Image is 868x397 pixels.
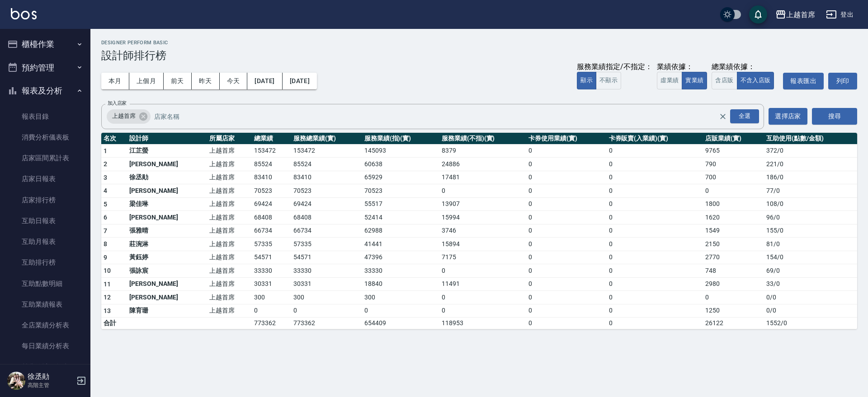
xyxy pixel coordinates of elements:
td: 153472 [291,144,362,158]
td: 1800 [703,197,764,211]
a: 店家排行榜 [4,190,87,210]
td: 65929 [362,171,439,184]
td: 118953 [439,318,526,329]
td: 上越首席 [207,184,252,198]
td: 張詠宸 [127,264,207,278]
th: 服務總業績(實) [291,133,362,145]
td: 上越首席 [207,291,252,304]
th: 設計師 [127,133,207,145]
td: 66734 [291,224,362,238]
p: 高階主管 [28,381,74,389]
td: 上越首席 [207,304,252,318]
td: 68408 [252,211,291,224]
td: 0 [607,171,703,184]
td: [PERSON_NAME] [127,211,207,224]
td: 154 / 0 [764,251,857,264]
td: 0 / 0 [764,304,857,318]
td: 155 / 0 [764,224,857,238]
button: 上個月 [129,73,164,89]
td: 0 [607,144,703,158]
a: 互助業績報表 [4,294,87,315]
td: 0 [252,304,291,318]
td: 145093 [362,144,439,158]
td: 0 / 0 [764,291,857,304]
td: 0 [526,318,606,329]
td: [PERSON_NAME] [127,291,207,304]
button: 虛業績 [657,72,682,89]
td: 47396 [362,251,439,264]
td: 70523 [291,184,362,198]
button: 上越首席 [772,5,819,24]
span: 9 [104,254,107,261]
td: 1549 [703,224,764,238]
th: 互助使用(點數/金額) [764,133,857,145]
td: 372 / 0 [764,144,857,158]
th: 服務業績(不指)(實) [439,133,526,145]
td: 221 / 0 [764,158,857,171]
td: 0 [526,171,606,184]
td: 0 [607,318,703,329]
td: 54571 [291,251,362,264]
td: 54571 [252,251,291,264]
td: 96 / 0 [764,211,857,224]
td: 11491 [439,277,526,291]
button: 含店販 [712,72,737,89]
button: 本月 [101,73,129,89]
a: 互助點數明細 [4,273,87,294]
h5: 徐丞勛 [28,372,74,381]
td: 83410 [252,171,291,184]
button: 登出 [822,6,857,23]
button: 今天 [220,73,248,89]
td: 上越首席 [207,264,252,278]
a: 店家日報表 [4,168,87,189]
td: 33 / 0 [764,277,857,291]
span: 13 [104,307,111,314]
td: 0 [526,184,606,198]
td: 0 [526,277,606,291]
td: 153472 [252,144,291,158]
td: 790 [703,158,764,171]
td: 700 [703,171,764,184]
td: 莊涴淋 [127,238,207,251]
td: 15994 [439,211,526,224]
td: 0 [526,211,606,224]
th: 總業績 [252,133,291,145]
td: 26122 [703,318,764,329]
td: 33330 [252,264,291,278]
a: 全店業績分析表 [4,315,87,336]
td: 合計 [101,318,127,329]
td: 70523 [252,184,291,198]
div: 全選 [730,109,759,123]
button: Clear [717,110,729,123]
button: 搜尋 [812,108,857,125]
td: 300 [291,291,362,304]
button: 選擇店家 [769,108,807,125]
td: 69424 [252,197,291,211]
div: 業績依據： [657,62,707,72]
td: 0 [607,304,703,318]
td: 33330 [362,264,439,278]
label: 加入店家 [108,100,127,107]
td: 8379 [439,144,526,158]
td: 186 / 0 [764,171,857,184]
td: 0 [526,251,606,264]
td: 70523 [362,184,439,198]
td: 52414 [362,211,439,224]
button: 報表及分析 [4,79,87,103]
button: 不含入店販 [737,72,774,89]
td: 陳育珊 [127,304,207,318]
a: 店家區間累計表 [4,148,87,168]
td: 0 [526,197,606,211]
th: 店販業績(實) [703,133,764,145]
a: 互助日報表 [4,210,87,231]
td: 2770 [703,251,764,264]
td: 0 [607,251,703,264]
td: 1250 [703,304,764,318]
button: 列印 [828,73,857,89]
td: [PERSON_NAME] [127,158,207,171]
td: 上越首席 [207,251,252,264]
td: 0 [526,304,606,318]
td: 30331 [252,277,291,291]
td: 0 [526,158,606,171]
td: 0 [362,304,439,318]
